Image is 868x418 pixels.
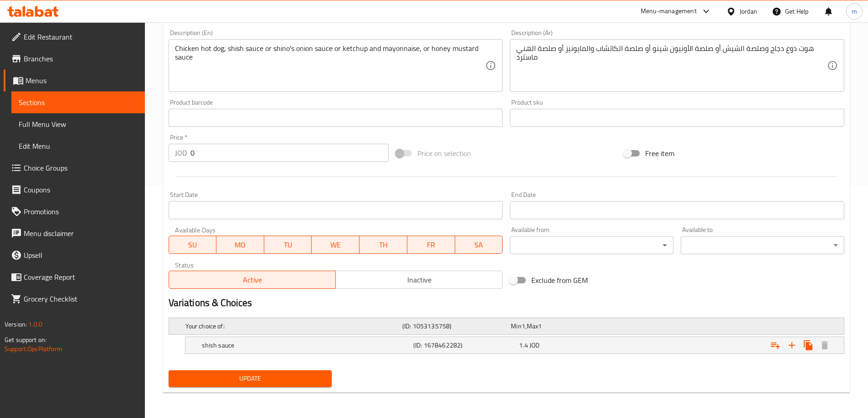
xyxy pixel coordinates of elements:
[169,236,217,254] button: SU
[19,119,138,130] span: Full Menu View
[5,343,62,355] a: Support.OpsPlatform
[4,26,145,48] a: Edit Restaurant
[24,53,138,64] span: Branches
[24,250,138,261] span: Upsell
[268,238,308,252] span: TU
[4,288,145,310] a: Grocery Checklist
[407,236,455,254] button: FR
[24,162,138,173] span: Choice Groups
[26,75,138,86] span: Menus
[817,337,833,353] button: Delete shish sauce
[312,236,360,254] button: WE
[169,296,844,310] h2: Variations & Choices
[175,44,486,87] textarea: Chicken hot dog, shish sauce or shino's onion sauce or ketchup and mayonnaise, or honey mustard s...
[202,341,410,350] h5: shish sauce
[264,236,312,254] button: TU
[519,339,528,351] span: 1.4
[522,320,525,332] span: 1
[339,273,499,287] span: Inactive
[363,238,404,252] span: TH
[169,370,332,387] button: Update
[740,6,757,16] div: Jordan
[173,238,213,252] span: SU
[335,271,503,289] button: Inactive
[413,341,515,350] h5: (ID: 1678462282)
[800,337,817,353] button: Clone new choice
[527,320,538,332] span: Max
[411,238,452,252] span: FR
[173,273,332,287] span: Active
[24,272,138,282] span: Coverage Report
[11,135,145,157] a: Edit Menu
[4,157,145,179] a: Choice Groups
[459,238,499,252] span: SA
[641,6,697,17] div: Menu-management
[455,236,503,254] button: SA
[169,109,503,127] input: Please enter product barcode
[220,238,261,252] span: MO
[784,337,800,353] button: Add new choice
[4,222,145,244] a: Menu disclaimer
[4,48,145,70] a: Branches
[315,238,356,252] span: WE
[4,266,145,288] a: Coverage Report
[216,236,264,254] button: MO
[529,339,539,351] span: JOD
[185,337,844,353] div: Expand
[24,184,138,195] span: Coupons
[19,141,138,151] span: Edit Menu
[24,228,138,239] span: Menu disclaimer
[169,318,844,334] div: Expand
[510,109,844,127] input: Please enter product sku
[190,144,389,162] input: Please enter price
[360,236,407,254] button: TH
[4,201,145,222] a: Promotions
[24,206,138,217] span: Promotions
[417,148,471,159] span: Price on selection
[24,293,138,304] span: Grocery Checklist
[511,322,616,331] div: ,
[4,70,145,91] a: Menus
[175,147,187,158] p: JOD
[681,236,844,254] div: ​
[767,337,784,353] button: Add choice group
[402,322,507,331] h5: (ID: 1053135758)
[852,6,857,16] span: m
[516,44,827,87] textarea: هوت دوغ دجاج وصلصة الشيش أو صلصة الأونيون شينو أو صلصة الكاتشاب والمايونيز أو صلصة الهني ماسترد
[169,271,336,289] button: Active
[176,373,325,384] span: Update
[4,179,145,201] a: Coupons
[11,91,145,113] a: Sections
[28,318,42,330] span: 1.0.0
[5,334,46,346] span: Get support on:
[645,148,674,159] span: Free item
[11,113,145,135] a: Full Menu View
[185,322,399,331] h5: Your choice of:
[538,320,542,332] span: 1
[4,244,145,266] a: Upsell
[511,320,521,332] span: Min
[24,31,138,42] span: Edit Restaurant
[510,236,673,254] div: ​
[19,97,138,108] span: Sections
[5,318,27,330] span: Version:
[531,275,588,286] span: Exclude from GEM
